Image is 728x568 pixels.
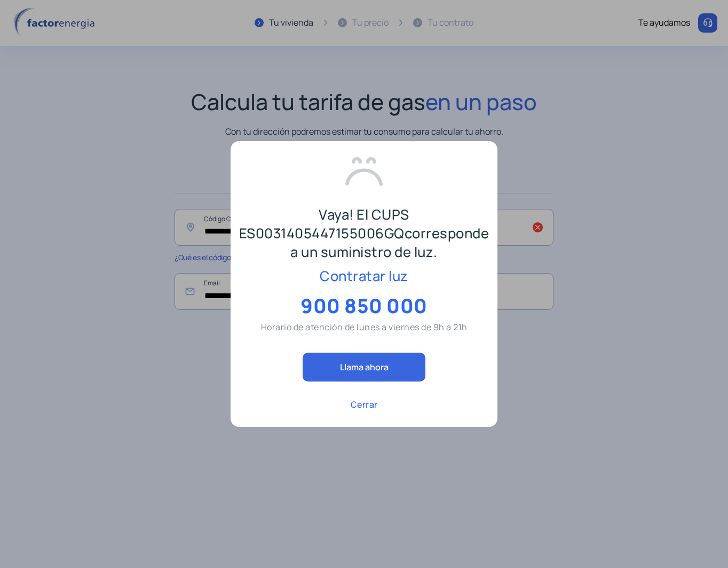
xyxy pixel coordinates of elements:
[320,267,408,285] span: Contratar luz
[261,321,468,333] p: Horario de atención de lunes a viernes de 9h a 21h
[290,224,489,261] span: corresponde a un suministro de luz.
[239,205,489,261] p: Vaya! El CUPS ES0031405447155006GQ
[300,299,428,312] a: 900 850 000
[351,398,378,411] p: Cerrar
[345,157,383,186] img: sad.svg
[300,292,428,319] span: 900 850 000
[303,353,425,382] button: Llama ahora
[340,361,389,373] span: Llama ahora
